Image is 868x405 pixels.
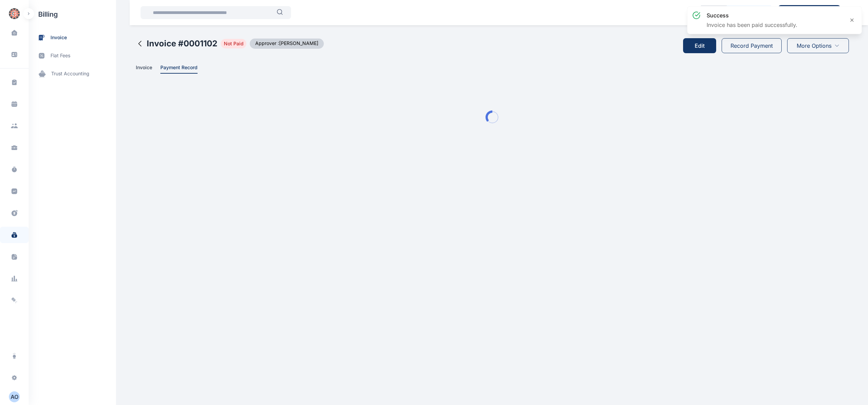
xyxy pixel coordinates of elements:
[722,33,782,59] a: Record Payment
[147,38,217,49] h2: Invoice # 0001102
[250,39,324,49] span: Approver : [PERSON_NAME]
[50,52,70,59] span: flat fees
[9,391,20,402] button: AO
[29,47,116,65] a: flat fees
[29,65,116,83] a: trust accounting
[29,29,116,47] a: invoice
[722,38,782,53] button: Record Payment
[9,393,20,401] div: A O
[4,391,25,402] button: AO
[160,64,198,72] span: Payment Record
[50,34,67,41] span: invoice
[707,21,797,29] p: Invoice has been paid successfully.
[136,64,152,72] span: Invoice
[683,38,716,53] button: Edit
[683,33,722,59] a: Edit
[707,11,797,19] h3: success
[221,39,246,48] span: Not Paid
[51,70,89,77] span: trust accounting
[797,42,831,50] span: More Options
